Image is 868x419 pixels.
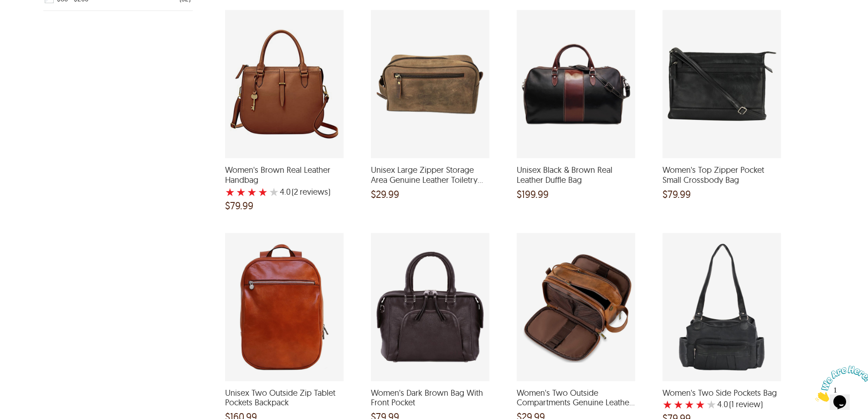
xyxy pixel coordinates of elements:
[684,400,694,409] label: 3 rating
[225,201,253,210] span: $79.99
[298,187,328,197] span: reviews
[729,400,763,409] span: )
[292,187,330,197] span: )
[236,187,246,197] label: 2 rating
[225,165,344,185] span: Women's Brown Real Leather Handbag
[517,388,635,408] span: Women's Two Outside Compartments Genuine Leather Toiletry Bag
[225,152,344,214] a: Women's Brown Real Leather Handbag with a 4 Star Rating 2 Product Review and a price of $79.99
[4,4,60,40] img: Chat attention grabber
[517,190,549,199] span: $199.99
[371,165,489,185] span: Unisex Large Zipper Storage Area Genuine Leather Toiletry Bag
[706,400,716,409] label: 5 rating
[258,187,268,197] label: 4 rating
[663,190,691,199] span: $79.99
[717,400,728,409] label: 4.0
[812,362,868,405] iframe: chat widget
[517,152,635,203] a: Unisex Black & Brown Real Leather Duffle Bag and a price of $199.99
[734,400,760,409] span: review
[695,400,705,409] label: 4 rating
[292,187,298,197] span: (2
[371,190,399,199] span: $29.99
[247,187,257,197] label: 3 rating
[663,165,781,185] span: Women's Top Zipper Pocket Small Crossbody Bag
[517,165,635,185] span: Unisex Black & Brown Real Leather Duffle Bag
[225,187,235,197] label: 1 rating
[280,187,291,197] label: 4.0
[371,152,489,203] a: Unisex Large Zipper Storage Area Genuine Leather Toiletry Bag and a price of $29.99
[729,400,734,409] span: (1
[673,400,683,409] label: 2 rating
[663,388,781,398] span: Women's Two Side Pockets Bag
[663,400,673,409] label: 1 rating
[269,187,279,197] label: 5 rating
[371,388,489,408] span: Women's Dark Brown Bag With Front Pocket
[4,4,7,11] span: 1
[225,388,344,408] span: Unisex Two Outside Zip Tablet Pockets Backpack
[663,152,781,203] a: Women's Top Zipper Pocket Small Crossbody Bag and a price of $79.99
